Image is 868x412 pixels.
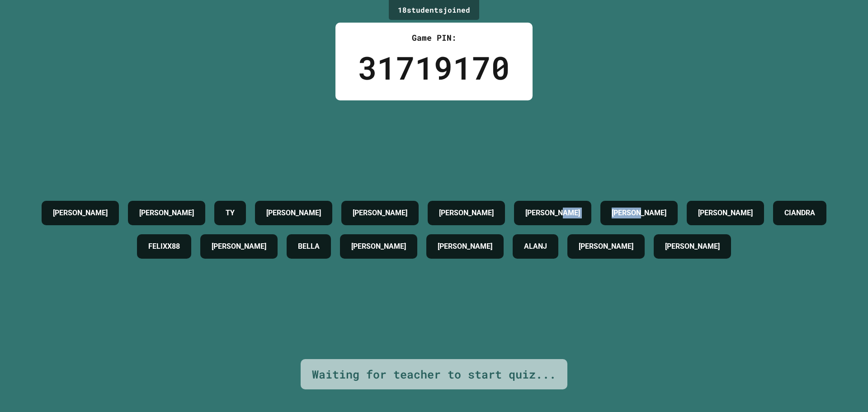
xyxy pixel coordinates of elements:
h4: [PERSON_NAME] [439,208,494,218]
div: Waiting for teacher to start quiz... [312,366,556,383]
h4: [PERSON_NAME] [438,241,492,252]
h4: TY [226,208,235,218]
h4: [PERSON_NAME] [212,241,266,252]
h4: [PERSON_NAME] [266,208,321,218]
h4: [PERSON_NAME] [579,241,633,252]
h4: CIANDRA [784,208,815,218]
h4: [PERSON_NAME] [351,241,406,252]
h4: [PERSON_NAME] [353,208,407,218]
h4: [PERSON_NAME] [665,241,720,252]
h4: BELLA [298,241,320,252]
h4: [PERSON_NAME] [139,208,194,218]
div: 31719170 [358,44,510,91]
h4: [PERSON_NAME] [53,208,108,218]
div: Game PIN: [358,32,510,44]
h4: [PERSON_NAME] [612,208,666,218]
h4: ALANJ [524,241,547,252]
h4: FELIXX88 [148,241,180,252]
h4: [PERSON_NAME] [698,208,753,218]
h4: [PERSON_NAME] [525,208,580,218]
